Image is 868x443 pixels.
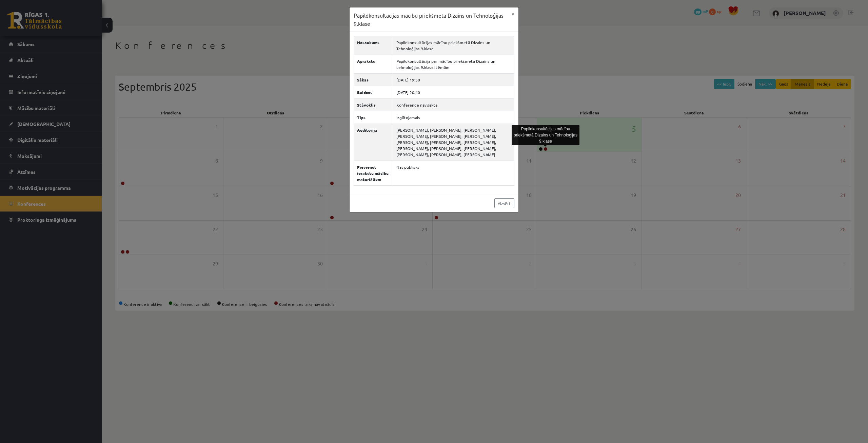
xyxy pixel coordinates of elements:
td: [DATE] 20:40 [393,86,514,99]
td: Konference nav sākta [393,99,514,111]
th: Stāvoklis [354,99,393,111]
div: Papildkonsultācijas mācību priekšmetā Dizains un Tehnoloģijas 9.klase [512,125,579,145]
th: Auditorija [354,124,393,161]
th: Sākas [354,74,393,86]
th: Pievienot ierakstu mācību materiāliem [354,161,393,186]
th: Beidzas [354,86,393,99]
th: Nosaukums [354,36,393,55]
th: Tips [354,111,393,124]
th: Apraksts [354,55,393,74]
h3: Papildkonsultācijas mācību priekšmetā Dizains un Tehnoloģijas 9.klase [354,12,508,27]
td: Nav publisks [393,161,514,186]
td: [PERSON_NAME], [PERSON_NAME], [PERSON_NAME], [PERSON_NAME], [PERSON_NAME], [PERSON_NAME], [PERSON... [393,124,514,161]
td: Izglītojamais [393,111,514,124]
td: Papildkonsultācijas mācību priekšmetā Dizains un Tehnoloģijas 9.klase [393,36,514,55]
td: [DATE] 19:50 [393,74,514,86]
button: × [508,7,518,20]
a: Aizvērt [494,198,514,208]
td: Papildkonsultācija par mācību priekšmeta Dizains un tehnoloģijas 9.klasei tēmām [393,55,514,74]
